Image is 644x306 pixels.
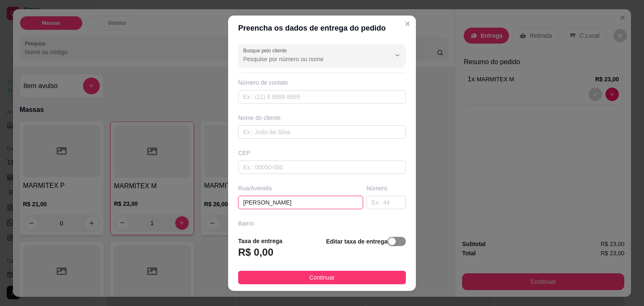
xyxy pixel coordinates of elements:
[243,55,377,63] input: Busque pelo cliente
[238,219,406,228] div: Bairro
[238,161,406,174] input: Ex.: 00000-000
[391,49,404,62] button: Show suggestions
[238,184,363,192] div: Rua/Avenida
[228,16,416,41] header: Preencha os dados de entrega do pedido
[238,196,363,209] input: Ex.: Rua Oscar Freire
[326,238,387,245] strong: Editar taxa de entrega
[238,271,406,284] button: Continuar
[238,149,406,157] div: CEP
[238,125,406,139] input: Ex.: João da Silva
[238,114,406,122] div: Nome do cliente
[366,196,406,209] input: Ex.: 44
[309,273,335,282] span: Continuar
[238,90,406,104] input: Ex.: (11) 9 8888-9999
[238,238,283,244] strong: Taxa de entrega
[401,17,414,31] button: Close
[238,246,273,259] h3: R$ 0,00
[243,47,290,54] label: Busque pelo cliente
[238,78,406,87] div: Número de contato
[366,184,406,192] div: Número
